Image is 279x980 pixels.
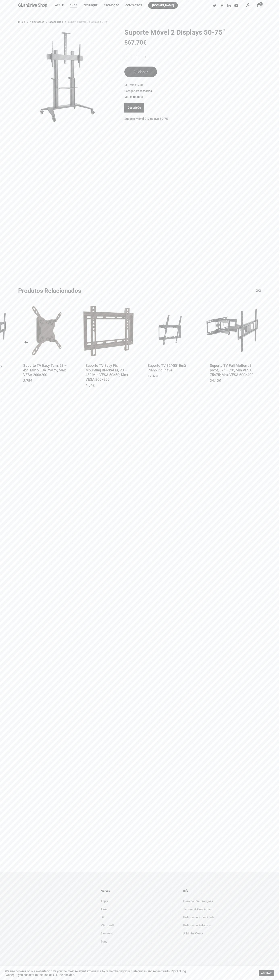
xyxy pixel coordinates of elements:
[101,898,178,904] a: Apple
[23,363,69,377] a: Suporte TV Easy Turn, 23 – 42″, Min VESA 75×75; Max VESA 200×200
[124,28,261,36] h1: Suporte Móvel 2 Displays 50-75″
[101,887,178,894] h4: Marcas
[80,302,137,358] a: Suporte TV Easy Fix Mounting Bracket M, 23 - 43
[124,116,261,122] p: Suporte Móvel 2 Displays 50-75″
[101,922,178,929] a: Microsoft
[55,4,64,7] span: Apple
[183,922,261,929] a: Política de Retornos
[183,914,261,921] a: Política de Privacidade
[101,906,178,912] a: Asus
[85,363,132,382] a: Suporte TV Easy Fix Mounting Bracket M, 23 – 43″, Min VESA 50×50; Max VESA 200×200
[22,338,30,346] button: Previous
[18,287,264,295] h2: Produtos Relacionados
[55,4,64,7] a: Apple
[18,3,47,7] a: GLanDrive Shop
[5,970,193,977] div: We use cookies on our website to give you the most relevant experience by remembering your prefer...
[70,4,77,7] span: Shop
[68,20,108,23] span: Suporte Móvel 2 Displays 50-75″
[205,302,261,358] img: Placeholder
[183,887,261,894] h4: Info
[18,28,117,126] img: Placeholder
[157,373,159,378] span: €
[93,383,95,388] span: €
[210,363,256,377] a: Suporte TV Full Motion , 3 pivot, 37″ – 70″, Min VESA 75×75; Max VESA 600×400
[30,20,44,24] a: Televisores
[80,302,137,358] img: Placeholder
[124,39,147,46] bdi: 867.70
[210,378,221,383] bdi: 24.12
[132,53,142,60] input: Product quantity
[148,373,159,378] bdi: 12.48
[152,4,174,7] span: [DOMAIN_NAME]
[70,4,77,7] a: Shop
[104,4,119,7] span: Promoção
[18,302,74,358] a: Suporte TV Easy Turn, 23 - 42
[101,914,178,921] a: LG
[104,4,119,7] a: Promoção
[183,930,261,937] a: A Minha Conta
[259,2,263,6] span: 1
[219,378,221,383] span: €
[142,53,149,60] input: +
[183,898,261,904] a: Livro de Reclamações
[252,287,261,295] div: 2/2
[85,383,95,388] bdi: 4.54
[124,53,131,60] input: -
[256,3,261,7] a: Cart
[148,4,178,7] a: [DOMAIN_NAME]
[83,4,98,7] a: Destaque
[49,20,63,24] a: Acessórios
[23,378,32,383] bdi: 8.75
[143,302,199,358] img: Placeholder
[124,67,157,77] button: Adicionar
[83,4,98,7] span: Destaque
[125,4,142,7] a: Contactos
[138,89,152,93] a: Acessórios
[101,938,178,945] a: Sony
[133,95,143,99] a: NAPOFIX
[143,39,147,46] span: €
[124,83,261,87] span: REF:
[124,89,261,93] span: Categoria:
[143,302,199,358] a: Suporte TV 32
[130,83,143,87] span: VWA1230
[124,95,261,99] span: Marca:
[30,378,32,383] span: €
[18,302,74,358] img: Placeholder
[183,906,261,912] a: Termos & Condições
[148,363,194,373] a: Suporte TV 32″-55″ Ecrã Plano Inclinável
[101,930,178,937] a: Samsung
[18,20,25,24] a: Início
[259,970,274,976] a: ACEITAR
[205,302,261,358] a: Suporte TV Full Motion , 3 pivot, 37
[127,103,141,113] a: Descrição
[125,4,142,7] span: Contactos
